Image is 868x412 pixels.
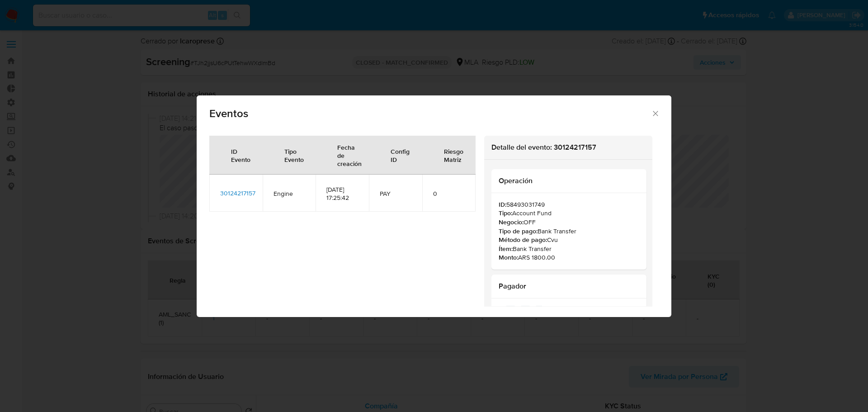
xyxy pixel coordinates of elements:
p: Cvu [499,236,639,245]
div: Fecha de creación [326,136,373,174]
span: PAY [380,189,411,198]
p: Bank Transfer [499,227,639,236]
span: 30124217157 [220,189,255,198]
b: Tipo de pago: [499,227,538,236]
h2: Pagador [499,282,639,291]
span: [DATE] 17:25:42 [326,185,358,202]
div: Config ID [380,140,420,170]
h2: Detalle del evento: 30124217157 [491,143,645,152]
p: ARS 1800.00 [499,253,639,262]
b: Ítem: [499,245,513,254]
div: ID Evento [220,140,261,170]
div: Riesgo Matriz [433,140,474,170]
button: Cerrar [651,109,659,117]
b: Monto: [499,253,518,262]
b: Negocio: [499,218,524,227]
div: Tipo Evento [274,140,315,170]
b: Tipo: [499,209,512,218]
span: Eventos [209,108,651,119]
p: Bank Transfer [499,245,639,254]
p: OFF [499,218,639,227]
p: 58493031749 [499,200,639,209]
h2: Operación [499,176,639,185]
p: Account Fund [499,209,639,218]
span: 0 [433,189,465,198]
span: Engine [274,189,305,198]
b: Método de pago: [499,236,547,245]
b: ID: [499,200,506,209]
